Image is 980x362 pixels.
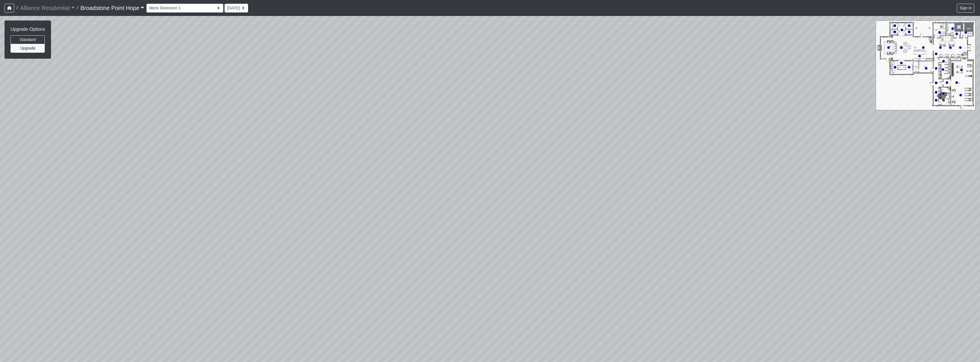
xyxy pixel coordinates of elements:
[11,26,45,32] h6: Upgrade Options
[14,2,20,14] span: /
[20,2,75,14] a: Alliance Residential
[4,351,38,362] iframe: Ybug feedback widget
[11,44,45,53] button: Upgrade
[81,2,144,14] a: Broadstone Point Hope
[11,35,45,44] button: Standard
[75,2,80,14] span: /
[957,4,974,13] button: Sign in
